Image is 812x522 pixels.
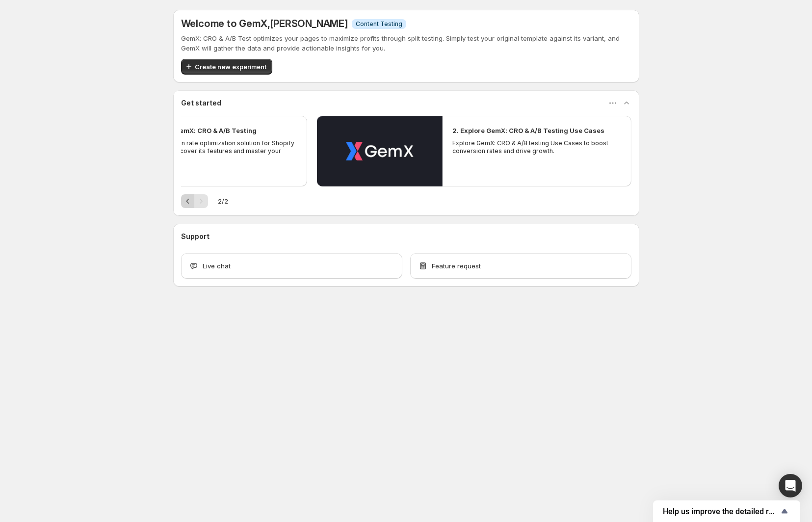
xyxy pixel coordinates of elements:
p: Explore GemX: CRO & A/B testing Use Cases to boost conversion rates and drive growth. [452,139,621,155]
p: GemX - conversion rate optimization solution for Shopify store owners. Discover its features and ... [129,139,297,163]
button: Create new experiment [181,59,272,75]
div: Open Intercom Messenger [779,474,802,497]
p: GemX: CRO & A/B Test optimizes your pages to maximize profits through split testing. Simply test ... [181,33,631,53]
button: Play video [317,116,443,186]
span: Live chat [203,261,231,271]
nav: Pagination [181,194,208,208]
span: Help us improve the detailed report for A/B campaigns [663,507,779,516]
span: 2 / 2 [218,196,228,206]
h3: Get started [181,98,221,108]
h5: Welcome to GemX [181,18,348,29]
h2: 1. Get to Know GemX: CRO & A/B Testing [129,126,257,135]
button: Show survey - Help us improve the detailed report for A/B campaigns [663,505,790,517]
span: Create new experiment [195,62,266,72]
span: Feature request [432,261,481,271]
h2: 2. Explore GemX: CRO & A/B Testing Use Cases [452,126,604,135]
span: , [PERSON_NAME] [267,18,348,29]
button: Previous [181,194,195,208]
h3: Support [181,232,210,241]
span: Content Testing [356,20,402,28]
